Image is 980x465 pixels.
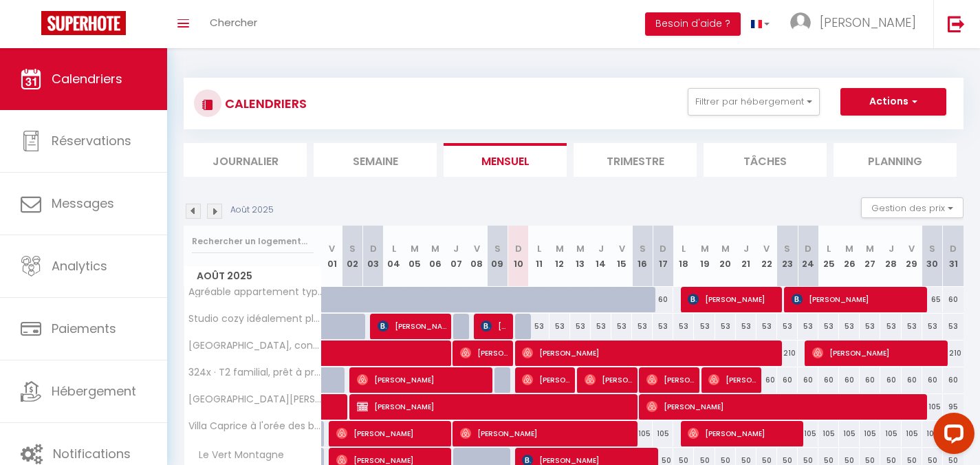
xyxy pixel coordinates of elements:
div: 60 [839,367,860,393]
th: 12 [549,226,570,287]
abbr: S [784,242,790,255]
th: 04 [384,226,404,287]
th: 18 [673,226,694,287]
span: Notifications [53,445,131,462]
div: 53 [756,314,777,339]
span: [GEOGRAPHIC_DATA][PERSON_NAME], chaleureuse et reposante [186,394,324,404]
li: Mensuel [444,143,567,177]
div: 210 [943,340,963,366]
abbr: S [494,242,501,255]
th: 20 [715,226,736,287]
abbr: M [431,242,439,255]
div: 60 [798,367,818,393]
div: 53 [777,314,798,339]
img: ... [790,12,811,33]
div: 53 [611,314,632,339]
abbr: M [411,242,419,255]
abbr: M [701,242,709,255]
span: [PERSON_NAME] [812,340,943,366]
h3: CALENDRIERS [221,88,307,119]
li: Semaine [314,143,437,177]
th: 30 [922,226,943,287]
div: 105 [880,421,901,446]
div: 105 [902,421,922,446]
span: [PERSON_NAME] [522,340,776,366]
abbr: L [682,242,686,255]
span: [PERSON_NAME] [646,393,922,420]
div: 53 [922,314,943,339]
abbr: V [908,242,915,255]
div: 210 [777,340,798,366]
th: 16 [632,226,653,287]
span: [PERSON_NAME] [792,286,922,312]
th: 26 [839,226,860,287]
th: 10 [508,226,528,287]
abbr: S [929,242,935,255]
span: Analytics [52,257,107,274]
th: 21 [736,226,756,287]
span: [PERSON_NAME] [688,420,798,446]
p: Août 2025 [230,204,274,217]
div: 60 [880,367,901,393]
div: 53 [839,314,860,339]
span: [GEOGRAPHIC_DATA], conviviale au coeur des [GEOGRAPHIC_DATA] [186,340,324,351]
span: [PERSON_NAME] [820,14,916,31]
span: 324x · T2 familial, prêt à profiter [186,367,324,378]
th: 22 [756,226,777,287]
div: 95 [943,394,963,420]
button: Actions [840,88,946,116]
th: 08 [466,226,487,287]
div: 60 [818,367,839,393]
th: 01 [322,226,342,287]
div: 53 [549,314,570,339]
div: 53 [570,314,591,339]
th: 03 [363,226,384,287]
li: Trimestre [574,143,697,177]
div: 65 [922,287,943,312]
span: Réservations [52,132,131,149]
th: 15 [611,226,632,287]
span: [PERSON_NAME] [357,367,488,393]
span: Agréable appartement typiquement Haut-Alpin [186,287,324,297]
div: 105 [798,421,818,446]
span: [PERSON_NAME] [460,340,508,366]
abbr: D [805,242,812,255]
span: [PERSON_NAME] [585,367,633,393]
div: 53 [673,314,694,339]
div: 60 [756,367,777,393]
abbr: V [474,242,480,255]
span: [PERSON_NAME] [481,313,508,339]
div: 53 [798,314,818,339]
th: 28 [880,226,901,287]
abbr: M [845,242,853,255]
span: Villa Caprice à l'orée des bois [186,421,324,431]
span: Studio cozy idéalement placé [186,314,324,324]
div: 105 [839,421,860,446]
abbr: M [576,242,585,255]
div: 60 [902,367,922,393]
span: Paiements [52,320,116,337]
div: 53 [529,314,549,339]
span: Chercher [210,15,257,30]
div: 53 [880,314,901,339]
abbr: V [329,242,335,255]
div: 53 [818,314,839,339]
abbr: M [721,242,730,255]
span: Messages [52,195,114,212]
th: 17 [653,226,673,287]
li: Tâches [704,143,827,177]
span: Hébergement [52,382,136,400]
div: 53 [591,314,611,339]
div: 60 [943,287,963,312]
span: Calendriers [52,70,122,87]
div: 105 [632,421,653,446]
abbr: D [660,242,666,255]
abbr: J [889,242,894,255]
div: 53 [902,314,922,339]
iframe: LiveChat chat widget [922,407,980,465]
div: 105 [922,394,943,420]
abbr: D [950,242,957,255]
th: 07 [446,226,466,287]
th: 09 [487,226,508,287]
